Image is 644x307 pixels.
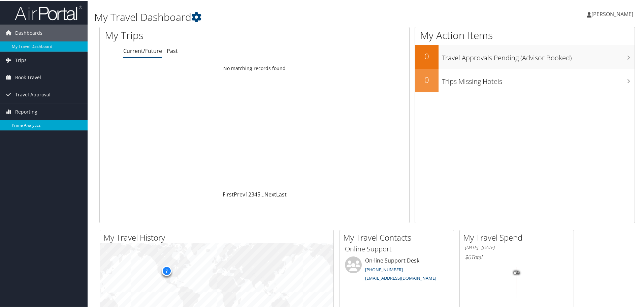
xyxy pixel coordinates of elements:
h2: 0 [415,50,439,61]
span: Dashboards [15,24,42,41]
a: 5 [257,190,260,197]
h2: 0 [415,73,439,85]
a: Past [167,47,178,54]
a: First [223,190,234,197]
td: No matching records found [100,62,409,74]
h6: [DATE] - [DATE] [465,244,569,250]
tspan: 0% [514,270,519,274]
span: $0 [465,253,471,260]
span: Travel Approval [15,86,51,102]
h3: Travel Approvals Pending (Advisor Booked) [442,49,635,62]
span: … [260,190,264,197]
a: 2 [248,190,251,197]
div: 7 [161,265,171,275]
a: Last [276,190,287,197]
h3: Trips Missing Hotels [442,73,635,86]
h1: My Action Items [415,28,635,42]
h1: My Travel Dashboard [94,9,458,24]
span: Trips [15,51,27,68]
a: 3 [251,190,254,197]
h2: My Travel Contacts [343,231,454,243]
span: Book Travel [15,68,41,85]
a: [PERSON_NAME] [587,3,640,24]
img: airportal-logo.png [15,4,82,20]
a: [PHONE_NUMBER] [365,266,403,272]
h2: My Travel Spend [463,231,574,243]
a: Next [264,190,276,197]
span: [PERSON_NAME] [591,10,633,17]
a: 0Travel Approvals Pending (Advisor Booked) [415,44,635,68]
h1: My Trips [105,28,275,42]
h3: Online Support [345,244,449,253]
a: Prev [234,190,245,197]
span: Reporting [15,103,37,120]
h2: My Travel History [103,231,333,243]
a: 4 [254,190,257,197]
a: Current/Future [123,47,162,54]
a: 1 [245,190,248,197]
a: 0Trips Missing Hotels [415,68,635,92]
li: On-line Support Desk [342,256,452,283]
h6: Total [465,253,569,260]
a: [EMAIL_ADDRESS][DOMAIN_NAME] [365,274,436,280]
